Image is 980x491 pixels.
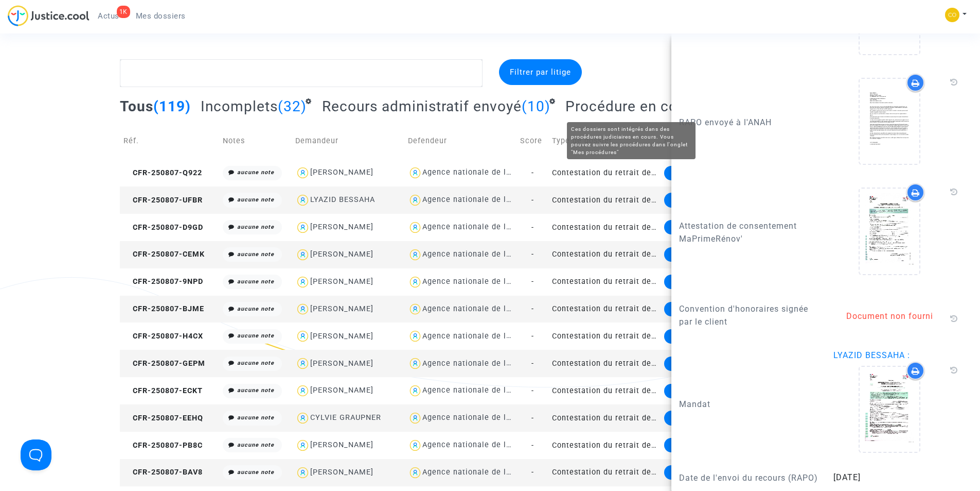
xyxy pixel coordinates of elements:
img: icon-user.svg [408,411,423,426]
span: LYAZID BESSAHA : [833,350,910,360]
a: Mes dossiers [128,8,194,24]
td: Phase [661,123,759,159]
td: Contestation du retrait de [PERSON_NAME] par l'ANAH (mandataire) [548,404,661,432]
p: RAPO envoyé à l'ANAH [679,116,818,129]
span: - [531,386,534,395]
p: Convention d'honoraires signée par le client [679,302,818,328]
div: [PERSON_NAME] [310,304,373,313]
div: Agence nationale de l'habitat [422,386,536,395]
img: icon-user.svg [295,302,310,317]
span: (10) [522,98,550,115]
img: jc-logo.svg [8,5,90,26]
span: - [531,332,534,341]
i: aucune note [237,251,274,258]
img: icon-user.svg [408,220,423,235]
span: Recours administratif envoyé [322,98,522,115]
td: Contestation du retrait de [PERSON_NAME] par l'ANAH (mandataire) [548,377,661,404]
span: CFR-250807-ECKT [123,386,203,395]
img: icon-user.svg [295,247,310,262]
span: - [531,168,534,177]
span: [DATE] [833,472,861,482]
div: [PERSON_NAME] [310,250,373,259]
img: icon-user.svg [408,247,423,262]
span: (119) [153,98,191,115]
i: aucune note [237,224,274,230]
img: icon-user.svg [295,383,310,398]
i: aucune note [237,278,274,285]
i: aucune note [237,169,274,176]
img: icon-user.svg [408,329,423,344]
span: CFR-250807-H4CX [123,332,203,341]
td: Contestation du retrait de [PERSON_NAME] par l'ANAH (mandataire) [548,459,661,486]
span: CFR-250807-UFBR [123,196,203,205]
div: Mise en demeure [664,357,732,371]
p: Attestation de consentement MaPrimeRénov' [679,219,818,245]
div: [PERSON_NAME] [310,386,373,395]
td: Notes [219,123,292,159]
div: Recours administratif [664,438,747,452]
div: [PERSON_NAME] [310,223,373,231]
span: Filtrer par litige [510,67,571,77]
div: [PERSON_NAME] [310,359,373,368]
td: Defendeur [404,123,516,159]
img: icon-user.svg [408,275,423,290]
p: Mandat [679,398,818,411]
div: [PERSON_NAME] [310,441,373,449]
img: icon-user.svg [408,356,423,371]
td: Réf. [120,123,219,159]
i: aucune note [237,387,274,394]
div: Document non fourni [833,310,962,323]
img: icon-user.svg [408,438,423,453]
span: CFR-250807-9NPD [123,277,203,286]
img: icon-user.svg [295,329,310,344]
img: icon-user.svg [295,220,310,235]
div: Agence nationale de l'habitat [422,168,536,177]
div: Mise en demeure [664,275,732,289]
span: - [531,304,534,313]
i: aucune note [237,196,274,203]
div: Agence nationale de l'habitat [422,332,536,341]
span: CFR-250807-Q922 [123,168,202,177]
div: Mise en demeure [664,465,732,480]
td: Contestation du retrait de [PERSON_NAME] par l'ANAH (mandataire) [548,432,661,459]
i: aucune note [237,414,274,421]
img: icon-user.svg [295,275,310,290]
span: Incomplets [201,98,278,115]
span: Tous [120,98,153,115]
div: [PERSON_NAME] [310,332,373,341]
div: 1K [117,6,130,18]
i: aucune note [237,332,274,339]
div: Agence nationale de l'habitat [422,304,536,313]
div: Mise en demeure [664,220,732,234]
td: Contestation du retrait de [PERSON_NAME] par l'ANAH (mandataire) [548,350,661,377]
span: CFR-250807-PB8C [123,441,203,450]
div: Agence nationale de l'habitat [422,250,536,259]
td: Contestation du retrait de [PERSON_NAME] par l'ANAH (mandataire) [548,241,661,268]
td: Contestation du retrait de [PERSON_NAME] par l'ANAH (mandataire) [548,159,661,187]
img: icon-user.svg [408,383,423,398]
span: (32) [278,98,307,115]
iframe: Help Scout Beacon - Open [21,439,51,470]
span: Actus [98,11,119,21]
i: aucune note [237,469,274,476]
div: Agence nationale de l'habitat [422,468,536,477]
span: CFR-250807-GEPM [123,359,205,368]
td: Contestation du retrait de [PERSON_NAME] par l'ANAH (mandataire) [548,187,661,214]
span: CFR-250807-CEMK [123,250,205,259]
div: Mise en demeure [664,411,732,425]
div: Recours administratif [664,166,747,180]
i: aucune note [237,306,274,312]
span: Procédure en cours [565,98,699,115]
div: Agence nationale de l'habitat [422,441,536,449]
span: - [531,441,534,450]
span: - [531,250,534,259]
td: Type de dossier [548,123,661,159]
div: Mise en demeure [664,384,732,398]
td: Contestation du retrait de [PERSON_NAME] par l'ANAH (mandataire) [548,214,661,241]
div: [PERSON_NAME] [310,468,373,477]
span: - [531,277,534,286]
span: CFR-250807-D9GD [123,223,203,232]
i: aucune note [237,442,274,448]
td: Demandeur [292,123,404,159]
img: icon-user.svg [295,411,310,426]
